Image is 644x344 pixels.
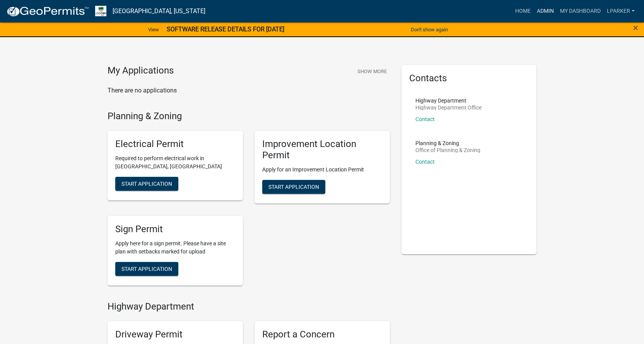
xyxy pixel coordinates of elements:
[633,22,638,33] span: ×
[108,111,390,122] h4: Planning & Zoning
[415,159,435,165] a: Contact
[415,116,435,122] a: Contact
[409,73,529,84] h5: Contacts
[115,139,235,150] h5: Electrical Permit
[262,329,382,340] h5: Report a Concern
[108,65,174,77] h4: My Applications
[95,6,106,16] img: Morgan County, Indiana
[115,262,178,276] button: Start Application
[115,177,178,191] button: Start Application
[113,5,205,18] a: [GEOGRAPHIC_DATA], [US_STATE]
[262,139,382,161] h5: Improvement Location Permit
[268,183,319,190] span: Start Application
[115,224,235,235] h5: Sign Permit
[557,4,604,19] a: My Dashboard
[121,181,172,187] span: Start Application
[408,23,451,36] button: Don't show again
[354,65,390,78] button: Show More
[415,140,480,146] p: Planning & Zoning
[415,105,482,110] p: Highway Department Office
[108,86,390,95] p: There are no applications
[633,23,638,33] button: Close
[108,301,390,312] h4: Highway Department
[115,240,235,256] p: Apply here for a sign permit. Please have a site plan with setbacks marked for upload
[512,4,534,19] a: Home
[115,154,235,171] p: Required to perform electrical work in [GEOGRAPHIC_DATA], [GEOGRAPHIC_DATA]
[534,4,557,19] a: Admin
[415,98,482,103] p: Highway Department
[145,23,162,36] a: View
[262,180,325,194] button: Start Application
[121,265,172,272] span: Start Application
[604,4,638,19] a: lparker
[262,166,382,174] p: Apply for an Improvement Location Permit
[167,26,284,33] strong: SOFTWARE RELEASE DETAILS FOR [DATE]
[415,147,480,153] p: Office of Planning & Zoning
[115,329,235,340] h5: Driveway Permit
